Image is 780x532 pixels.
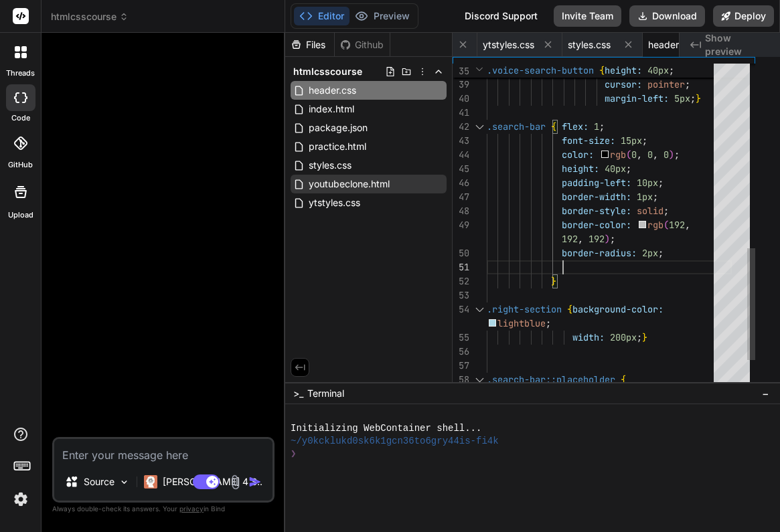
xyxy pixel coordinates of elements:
[453,218,469,232] div: 49
[562,205,631,217] span: border-style:
[637,149,642,161] span: ,
[228,474,243,490] img: attachment
[637,331,642,343] span: ;
[307,157,353,173] span: styles.css
[642,331,647,343] span: }
[572,331,605,343] span: width:
[562,233,578,245] span: 192
[144,475,157,489] img: Claude 4 Sonnet
[453,148,469,162] div: 44
[562,149,594,161] span: color:
[471,120,488,134] div: Click to collapse the range.
[631,149,637,161] span: 0
[605,163,626,175] span: 40px
[163,475,262,489] p: [PERSON_NAME] 4 S..
[664,205,669,217] span: ;
[457,5,546,27] div: Discord Support
[562,163,599,175] span: height:
[453,134,469,148] div: 43
[453,162,469,176] div: 45
[453,302,469,317] div: 54
[599,64,605,76] span: {
[453,288,469,302] div: 53
[589,233,605,245] span: 192
[11,112,30,124] label: code
[335,38,390,52] div: Github
[653,149,658,161] span: ,
[453,106,469,120] div: 41
[637,191,653,203] span: 1px
[453,92,469,106] div: 40
[642,247,658,259] span: 2px
[605,233,610,245] span: )
[84,475,114,489] p: Source
[562,219,631,231] span: border-color:
[8,209,33,221] label: Upload
[551,120,556,132] span: {
[705,31,769,58] span: Show preview
[307,176,391,192] span: youtubeclone.html
[293,387,303,400] span: >_
[653,191,658,203] span: ;
[487,64,594,76] span: .voice-search-button
[453,78,469,92] div: 39
[664,149,669,161] span: 0
[626,163,631,175] span: ;
[664,219,669,231] span: (
[578,233,583,245] span: ,
[572,303,664,315] span: background-color:
[453,120,469,134] div: 42
[658,247,664,259] span: ;
[685,219,690,231] span: ,
[685,78,690,90] span: ;
[562,120,589,132] span: flex:
[642,135,647,147] span: ;
[759,383,772,404] button: −
[621,373,626,385] span: {
[568,38,611,52] span: styles.css
[471,373,488,387] div: Click to collapse the range.
[562,247,637,259] span: border-radius:
[453,359,469,373] div: 57
[294,7,349,25] button: Editor
[551,275,556,287] span: }
[599,120,605,132] span: ;
[487,120,546,132] span: .search-bar
[648,38,696,52] span: header.css
[629,5,705,27] button: Download
[6,68,35,79] label: threads
[307,195,362,211] span: ytstyles.css
[647,149,653,161] span: 0
[349,7,415,25] button: Preview
[647,219,664,231] span: rgb
[497,317,546,329] span: lightblue
[762,387,769,400] span: −
[453,260,469,274] div: 51
[285,38,334,52] div: Files
[546,317,551,329] span: ;
[594,120,599,132] span: 1
[605,92,669,104] span: margin-left:
[483,38,534,52] span: ytstyles.css
[307,101,356,117] span: index.html
[562,135,615,147] span: font-size:
[307,139,368,155] span: practice.html
[562,191,631,203] span: border-width:
[658,177,664,189] span: ;
[626,149,631,161] span: (
[453,331,469,345] div: 55
[610,149,626,161] span: rgb
[669,149,674,161] span: )
[51,10,129,23] span: htmlcsscourse
[554,5,621,27] button: Invite Team
[453,64,469,78] span: 35
[307,120,369,136] span: package.json
[307,82,358,98] span: header.css
[647,64,669,76] span: 40px
[647,78,685,90] span: pointer
[610,233,615,245] span: ;
[605,78,642,90] span: cursor:
[487,373,615,385] span: .search-bar::placeholder
[487,303,562,315] span: .right-section
[562,177,631,189] span: padding-left:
